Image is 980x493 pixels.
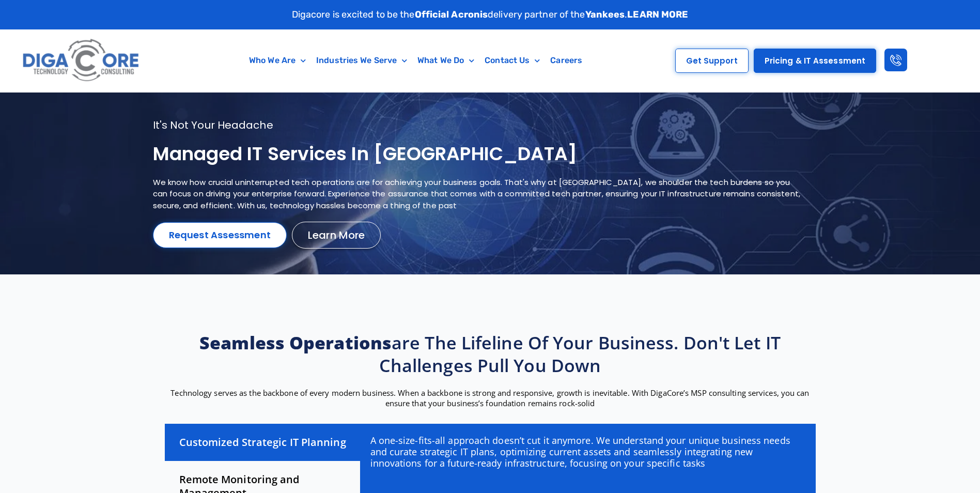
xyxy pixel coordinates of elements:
p: We know how crucial uninterrupted tech operations are for achieving your business goals. That's w... [153,177,802,212]
strong: Yankees [585,9,625,20]
a: Industries We Serve [311,49,412,72]
div: Customized Strategic IT Planning [165,424,360,461]
a: What We Do [412,49,479,72]
h2: are the lifeline of your business. Don't let IT challenges pull you down [160,331,821,377]
a: Who We Are [244,49,311,72]
nav: Menu [193,49,639,72]
span: Get Support [686,57,738,65]
h1: Managed IT services in [GEOGRAPHIC_DATA] [153,142,802,166]
span: Pricing & IT Assessment [765,57,865,65]
a: Careers [545,49,587,72]
p: Technology serves as the backbone of every modern business. When a backbone is strong and respons... [160,388,821,408]
a: Contact Us [479,49,545,72]
p: Digacore is excited to be the delivery partner of the . [292,8,689,22]
a: LEARN MORE [627,9,688,20]
strong: Official Acronis [415,9,488,20]
a: Get Support [675,49,749,73]
span: Learn More [308,230,365,240]
p: It's not your headache [153,118,802,132]
a: Learn More [292,222,381,249]
img: Digacore logo 1 [20,35,143,87]
a: Request Assessment [153,222,287,248]
strong: Seamless operations [199,331,392,355]
p: A one-size-fits-all approach doesn’t cut it anymore. We understand your unique business needs and... [370,435,805,469]
a: Pricing & IT Assessment [754,49,876,73]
